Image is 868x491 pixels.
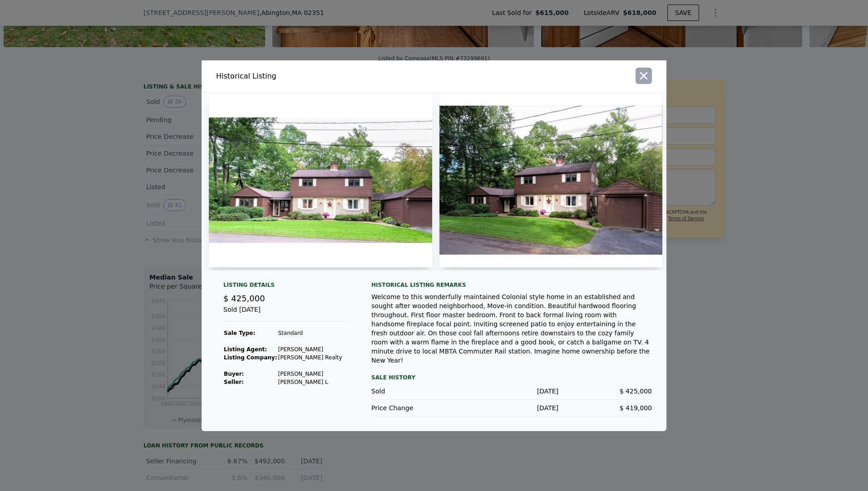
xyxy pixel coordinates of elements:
td: [PERSON_NAME] L [277,378,342,386]
div: Welcome to this wonderfully maintained Colonial style home in an established and sought after woo... [371,292,652,365]
td: [PERSON_NAME] [277,345,342,354]
span: $ 425,000 [620,388,652,395]
img: Property Img [209,93,432,267]
div: Sold [DATE] [223,305,350,322]
span: $ 419,000 [620,404,652,412]
div: Historical Listing remarks [371,281,652,289]
strong: Listing Company: [224,354,277,361]
img: Property Img [439,93,663,267]
td: Standard [277,329,342,337]
td: [PERSON_NAME] Realty [277,354,342,362]
strong: Listing Agent: [224,346,267,353]
div: [DATE] [465,403,558,412]
div: Sale History [371,372,652,383]
strong: Seller : [224,379,244,385]
span: $ 425,000 [223,294,265,303]
div: Listing Details [223,281,350,292]
strong: Sale Type: [224,330,255,336]
div: [DATE] [465,387,558,396]
td: [PERSON_NAME] [277,370,342,378]
div: Historical Listing [216,71,430,82]
strong: Buyer : [224,371,244,377]
div: Price Change [371,403,465,412]
div: Sold [371,387,465,396]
